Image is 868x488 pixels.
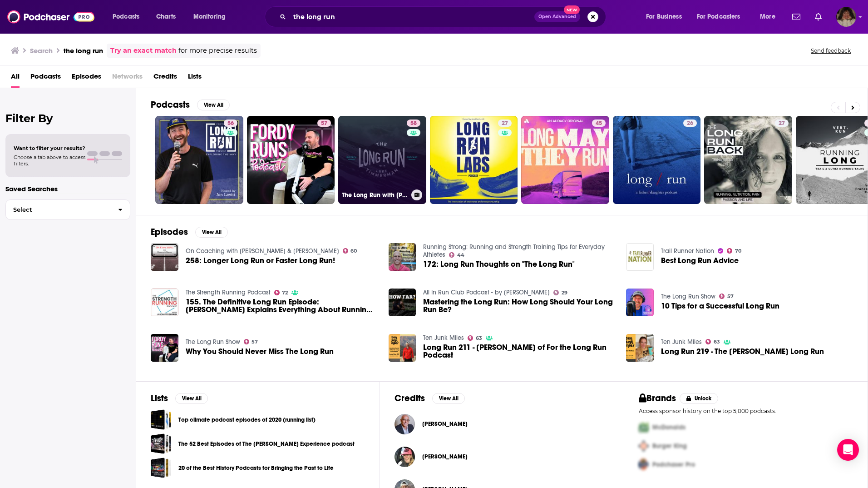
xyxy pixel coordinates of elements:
span: 70 [735,249,741,253]
a: Lists [188,69,202,88]
a: 58 [407,120,420,127]
a: Why You Should Never Miss The Long Run [186,348,334,355]
a: 58The Long Run with [PERSON_NAME] [338,116,426,204]
a: 63 [705,339,720,344]
a: On Coaching with Magness & Marcus [186,247,339,255]
a: 258: Longer Long Run or Faster Long Run! [151,243,178,271]
img: Third Pro Logo [635,455,652,474]
p: Access sponsor history on the top 5,000 podcasts. [639,408,853,414]
img: Long Run 219 - The Sally McRae Long Run [626,334,654,362]
button: View All [175,393,208,404]
a: Show notifications dropdown [811,9,825,25]
a: Best Long Run Advice [626,243,654,271]
span: Choose a tab above to access filters. [14,154,85,167]
img: First Pro Logo [635,418,652,437]
span: 63 [476,336,482,340]
span: New [564,5,580,14]
h2: Podcasts [151,99,190,110]
a: Long Run 219 - The Sally McRae Long Run [661,348,824,355]
a: The Long Run Show [661,293,715,300]
a: 56 [155,116,243,204]
a: 20 of the Best History Podcasts for Bringing the Past to Life [178,463,334,473]
span: 57 [321,119,327,128]
span: For Podcasters [697,10,740,23]
h2: Brands [639,393,676,404]
span: 72 [282,291,288,295]
a: 20 of the Best History Podcasts for Bringing the Past to Life [151,458,171,478]
a: EpisodesView All [151,226,228,238]
h2: Episodes [151,226,188,238]
button: View All [195,227,228,238]
a: All In Run Club Podcast - by Lee Grantham [423,289,550,296]
span: Monitoring [193,10,226,23]
button: Unlock [680,393,718,404]
a: 27 [775,120,789,127]
a: The Strength Running Podcast [186,289,271,296]
span: Podchaser Pro [652,461,695,468]
span: 155. The Definitive Long Run Episode: [PERSON_NAME] Explains Everything About Running Long [186,298,378,314]
a: CreditsView All [395,393,465,404]
input: Search podcasts, credits, & more... [290,10,534,24]
a: 172: Long Run Thoughts on "The Long Run" [423,260,575,268]
a: Episodes [72,69,101,88]
a: Charts [150,10,181,24]
a: Long Run 211 - Jonathan Levitt of For the Long Run Podcast [423,344,615,359]
button: open menu [187,10,237,24]
a: 10 Tips for a Successful Long Run [626,289,654,316]
span: More [760,10,775,23]
a: Camille Herron [395,447,415,467]
img: Matt Long [395,414,415,434]
button: Show profile menu [836,7,856,27]
button: open menu [691,10,754,24]
button: Open AdvancedNew [534,11,580,22]
img: Mastering the Long Run: How Long Should Your Long Run Be? [389,289,416,316]
h3: Search [30,46,53,55]
a: Best Long Run Advice [661,257,739,264]
button: View All [432,393,465,404]
span: 58 [410,119,417,128]
img: Podchaser - Follow, Share and Rate Podcasts [7,8,94,25]
h2: Filter By [5,112,130,125]
a: Try an exact match [110,45,177,56]
span: [PERSON_NAME] [422,453,468,460]
a: 56 [224,120,237,127]
a: 45 [521,116,609,204]
img: 172: Long Run Thoughts on "The Long Run" [389,243,416,271]
span: 27 [502,119,508,128]
span: 63 [714,340,720,344]
p: Saved Searches [5,184,130,193]
a: Ten Junk Miles [423,334,464,342]
span: Long Run 219 - The [PERSON_NAME] Long Run [661,348,824,355]
a: 70 [727,248,741,254]
span: for more precise results [178,45,257,56]
a: 57 [317,120,331,127]
a: 155. The Definitive Long Run Episode: David Roche Explains Everything About Running Long [186,298,378,314]
a: 60 [343,248,357,254]
span: Credits [153,69,177,88]
a: 57 [244,339,258,344]
a: 10 Tips for a Successful Long Run [661,302,779,310]
a: The Long Run Show [186,338,240,346]
a: Camille Herron [422,453,468,460]
a: Running Strong: Running and Strength Training Tips for Everyday Athletes [423,243,605,259]
div: Open Intercom Messenger [837,439,859,461]
span: The 52 Best Episodes of The Joe Rogan Experience podcast [151,433,171,454]
a: The 52 Best Episodes of The [PERSON_NAME] Experience podcast [178,439,355,449]
span: 29 [562,291,567,295]
span: 27 [779,119,785,128]
span: Podcasts [113,10,139,23]
img: Long Run 211 - Jonathan Levitt of For the Long Run Podcast [389,334,416,362]
a: Top climate podcast episodes of 2020 (running list) [178,415,316,425]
